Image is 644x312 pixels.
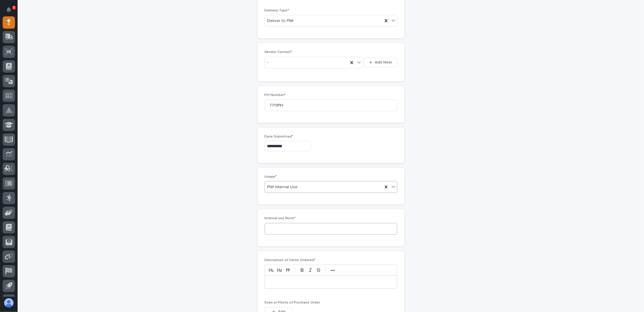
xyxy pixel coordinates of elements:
span: Delivery Type [265,9,289,12]
button: users-avatar [3,297,15,309]
span: Date Submitted [265,135,293,138]
p: 5 [13,6,15,10]
span: Internal use Note [265,217,296,220]
span: - [267,59,268,66]
span: Vendor Contact [265,50,293,54]
span: Usage [265,175,277,179]
strong: ••• [331,268,335,273]
span: Description of Items Ordered [265,258,316,262]
div: Notifications5 [7,7,15,16]
span: Add New [375,60,392,65]
button: Notifications [3,4,15,16]
button: ••• [329,267,337,274]
span: Scan or Photo of Purchase Order [265,301,320,304]
button: Add New [364,58,397,67]
span: PWI Internal Use [267,184,298,190]
span: Deliver to PWI [267,18,294,24]
span: PO Number [265,93,286,97]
